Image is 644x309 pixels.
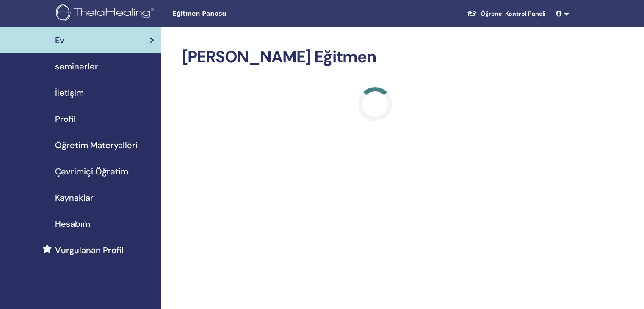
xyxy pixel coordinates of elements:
span: Ev [55,34,64,47]
span: seminerler [55,60,98,73]
img: logo.png [56,4,157,23]
h2: [PERSON_NAME] Eğitmen [182,47,568,67]
a: Öğrenci Kontrol Paneli [460,6,553,22]
span: Hesabım [55,218,90,230]
span: Kaynaklar [55,191,94,204]
span: Profil [55,113,76,125]
span: Çevrimiçi Öğretim [55,165,128,178]
img: graduation-cap-white.svg [467,10,477,17]
span: Eğitmen Panosu [172,9,299,18]
span: Öğretim Materyalleri [55,139,138,152]
span: İletişim [55,86,84,99]
span: Vurgulanan Profil [55,244,124,257]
